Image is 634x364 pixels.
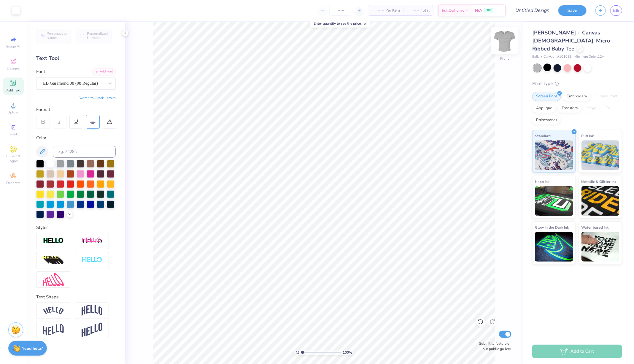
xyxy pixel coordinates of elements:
div: Format [36,106,116,113]
a: E& [610,5,622,16]
input: – – [329,5,352,16]
span: Glow in the Dark Ink [535,224,569,230]
span: FREE [486,8,492,12]
img: Glow in the Dark Ink [535,232,573,262]
img: Water based Ink [581,232,620,262]
span: Decorate [6,181,20,185]
button: Save [558,5,587,16]
img: Rise [82,323,102,337]
span: Est. Delivery [442,7,464,14]
img: Neon Ink [535,186,573,216]
img: 3d Illusion [43,256,64,265]
div: Digital Print [593,92,622,101]
span: # 1010BE [557,54,571,59]
span: E& [613,7,619,14]
label: Submit to feature on our public gallery. [476,341,511,352]
div: Add Font [92,68,116,75]
span: Greek [9,132,18,137]
span: – – [372,7,384,14]
span: Water based Ink [581,224,609,230]
div: Enter quantity to see the price. [310,19,371,28]
div: Print Type [532,80,622,87]
img: Negative Space [82,257,102,264]
img: Puff Ink [581,140,620,170]
span: Image AI [7,44,20,49]
img: Arc [43,307,64,315]
span: Clipart & logos [3,154,24,163]
img: Standard [535,140,573,170]
div: Front [500,56,509,61]
img: Shadow [82,237,102,245]
div: Applique [532,104,556,113]
span: Bella + Canvas [532,54,554,59]
span: Standard [535,133,551,139]
span: Minimum Order: 12 + [574,54,604,59]
div: Text Tool [36,54,116,62]
div: Rhinestones [532,116,561,125]
div: Vinyl [583,104,600,113]
button: Switch to Greek Letters [79,96,116,100]
input: Untitled Design [510,4,554,16]
span: Neon Ink [535,178,549,185]
div: Color [36,134,116,141]
span: Puff Ink [581,133,594,139]
span: N/A [475,7,482,14]
div: Embroidery [563,92,591,101]
div: Foil [602,104,616,113]
span: Per Item [385,7,400,14]
span: Total [421,7,430,14]
img: Flag [43,324,64,336]
span: Add Text [6,88,20,93]
img: Stroke [43,238,64,244]
div: Text Shape [36,294,116,300]
img: Front [493,29,517,52]
input: e.g. 7428 c [53,146,116,158]
span: Designs [7,66,20,71]
div: Styles [36,224,116,231]
span: 100 % [343,350,352,355]
div: Transfers [558,104,581,113]
span: [PERSON_NAME] + Canvas [DEMOGRAPHIC_DATA]' Micro Ribbed Baby Tee [532,29,610,52]
div: Screen Print [532,92,561,101]
span: Upload [7,110,19,115]
img: Free Distort [43,273,64,286]
span: – – [407,7,419,14]
span: Metallic & Glitter Ink [581,178,616,185]
label: Font [36,68,45,75]
span: Personalized Names [47,31,68,40]
img: Metallic & Glitter Ink [581,186,620,216]
img: Arch [82,305,102,316]
strong: Need help? [22,346,43,351]
span: Personalized Numbers [87,31,108,40]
